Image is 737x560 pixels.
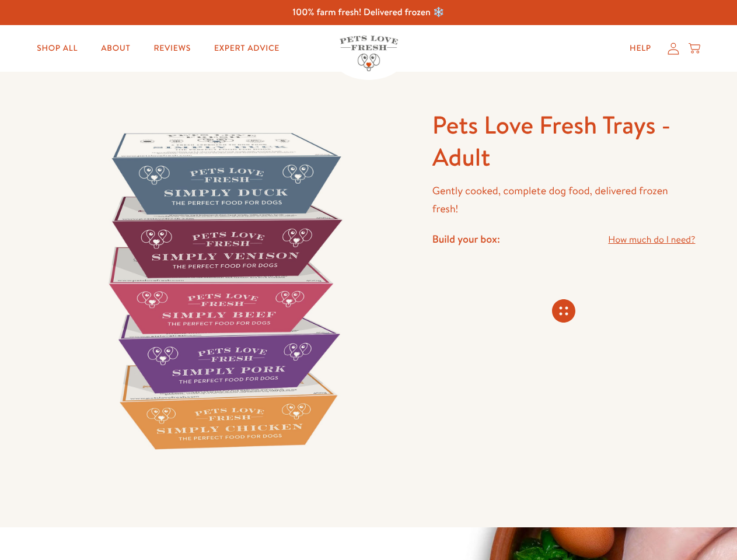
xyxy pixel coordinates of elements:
[27,37,87,60] a: Shop All
[92,37,139,60] a: About
[205,37,289,60] a: Expert Advice
[552,299,575,323] svg: Connecting store
[432,109,696,173] h1: Pets Love Fresh Trays - Adult
[620,37,661,60] a: Help
[340,36,398,71] img: Pets Love Fresh
[432,232,500,246] h4: Build your box:
[42,109,404,471] img: Pets Love Fresh Trays - Adult
[432,182,696,218] p: Gently cooked, complete dog food, delivered frozen fresh!
[144,37,200,60] a: Reviews
[608,232,695,248] a: How much do I need?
